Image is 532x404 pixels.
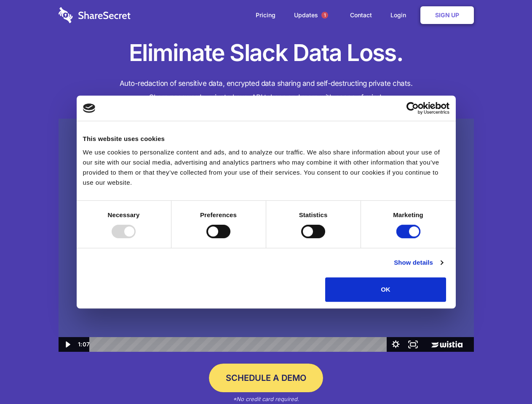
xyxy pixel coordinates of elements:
[299,211,328,218] strong: Statistics
[490,362,522,394] iframe: Drift Widget Chat Controller
[59,77,474,104] h4: Auto-redaction of sensitive data, encrypted data sharing and self-destructing private chats. Shar...
[325,277,446,302] button: OK
[394,258,443,268] a: Show details
[382,2,419,28] a: Login
[321,12,328,19] span: 1
[404,337,422,352] button: Fullscreen
[83,134,449,144] div: This website uses cookies
[247,2,284,28] a: Pricing
[376,102,449,114] a: Usercentrics Cookiebot - opens in a new window
[209,364,323,392] a: Schedule a Demo
[83,147,449,188] div: We use cookies to personalize content and ads, and to analyze our traffic. We also share informat...
[59,337,76,352] button: Play Video
[96,337,383,352] div: Playbar
[387,337,404,352] button: Show settings menu
[83,104,96,113] img: logo
[393,211,423,218] strong: Marketing
[108,211,140,218] strong: Necessary
[233,396,299,402] em: *No credit card required.
[59,119,474,352] img: Sharesecret
[342,2,380,28] a: Contact
[200,211,237,218] strong: Preferences
[420,6,474,24] a: Sign Up
[59,7,131,23] img: logo-wordmark-white-trans-d4663122ce5f474addd5e946df7df03e33cb6a1c49d2221995e7729f52c070b2.svg
[422,337,473,352] a: Wistia Logo -- Learn More
[59,38,474,68] h1: Eliminate Slack Data Loss.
